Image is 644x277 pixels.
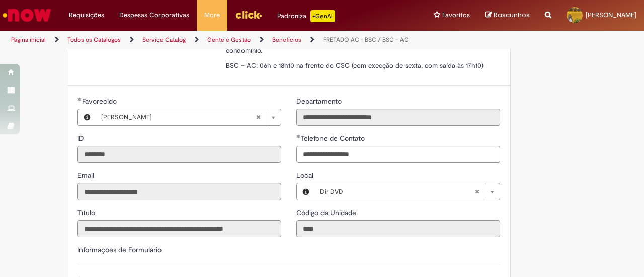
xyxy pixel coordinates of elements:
[96,109,281,125] a: [PERSON_NAME]Limpar campo Favorecido
[77,134,86,143] span: Somente leitura - ID
[77,171,96,180] span: Somente leitura - Email
[297,183,315,200] button: Local, Visualizar este registro Dir DVD
[251,109,266,125] abbr: Limpar campo Favorecido
[77,170,96,180] label: Somente leitura - Email
[296,109,500,126] input: Departamento
[82,97,119,106] span: Necessários - Favorecido
[272,36,301,44] a: Benefícios
[119,10,189,20] span: Despesas Corporativas
[235,7,262,22] img: click_logo_yellow_360x200.png
[310,10,335,22] p: +GenAi
[469,183,485,200] abbr: Limpar campo Local
[8,31,422,49] ul: Trilhas de página
[323,36,409,44] a: FRETADO AC - BSC / BSC – AC
[494,10,530,20] span: Rascunhos
[296,208,358,218] label: Somente leitura - Código da Unidade
[296,146,500,163] input: Telefone de Contato
[1,5,53,25] img: ServiceNow
[11,36,46,44] a: Página inicial
[296,171,315,180] span: Local
[77,133,86,143] label: Somente leitura - ID
[442,10,470,20] span: Favoritos
[77,220,281,237] input: Título
[142,36,186,44] a: Service Catalog
[77,146,281,163] input: ID
[77,183,281,200] input: Email
[67,36,121,44] a: Todos os Catálogos
[586,11,636,19] span: [PERSON_NAME]
[77,97,82,101] span: Obrigatório Preenchido
[69,10,104,20] span: Requisições
[315,183,500,200] a: Dir DVDLimpar campo Local
[296,96,344,106] label: Somente leitura - Departamento
[320,183,474,200] span: Dir DVD
[301,134,367,143] span: Telefone de Contato
[296,220,500,237] input: Código da Unidade
[207,36,251,44] a: Gente e Gestão
[204,10,220,20] span: More
[277,10,335,22] div: Padroniza
[101,109,256,125] span: [PERSON_NAME]
[485,11,530,20] a: Rascunhos
[77,245,162,254] label: Informações de Formulário
[77,208,97,218] label: Somente leitura - Título
[226,36,462,55] span: AC – BSC: 07h e 17h35 na [GEOGRAPHIC_DATA][PERSON_NAME], ao lado do condomínio.
[78,109,96,125] button: Favorecido, Visualizar este registro Camila Lopes De Souza
[226,61,484,70] span: BSC – AC: 06h e 18h10 na frente do CSC (com exceção de sexta, com saída às 17h10)
[296,134,301,138] span: Obrigatório Preenchido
